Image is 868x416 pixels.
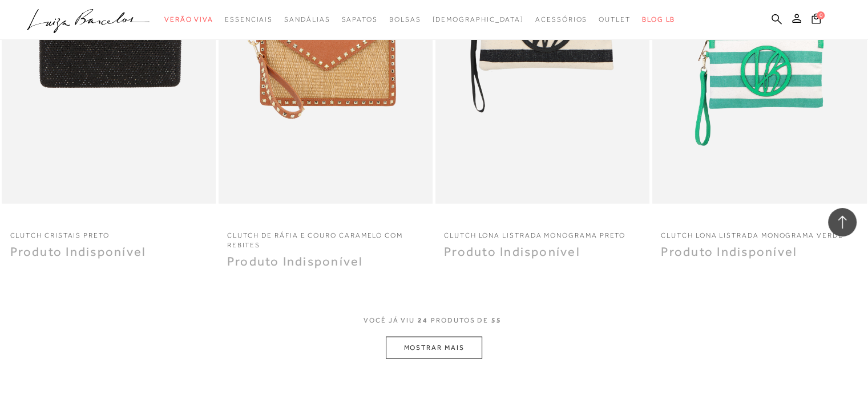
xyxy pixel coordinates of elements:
[389,9,421,30] a: categoryNavScreenReaderText
[435,224,649,240] a: CLUTCH LONA LISTRADA MONOGRAMA PRETO
[444,244,580,259] span: Produto Indisponível
[227,254,364,268] span: Produto Indisponível
[418,316,428,337] span: 24
[386,337,482,359] button: MOSTRAR MAIS
[642,15,675,23] span: BLOG LB
[432,9,524,30] a: noSubCategoriesText
[10,244,147,259] span: Produto Indisponível
[2,224,216,240] a: CLUTCH CRISTAIS PRETO
[535,15,587,23] span: Acessórios
[599,9,631,30] a: categoryNavScreenReaderText
[652,224,866,240] a: Clutch lona listrada monograma verde
[164,9,213,30] a: categoryNavScreenReaderText
[817,11,825,19] span: 0
[491,316,502,337] span: 55
[284,15,330,23] span: Sandálias
[341,15,377,23] span: Sapatos
[219,224,433,250] a: CLUTCH DE RÁFIA E COURO CARAMELO COM REBITES
[364,316,415,325] span: VOCê JÁ VIU
[535,9,587,30] a: categoryNavScreenReaderText
[389,15,421,23] span: Bolsas
[431,316,488,325] span: PRODUTOS DE
[599,15,631,23] span: Outlet
[284,9,330,30] a: categoryNavScreenReaderText
[164,15,213,23] span: Verão Viva
[642,9,675,30] a: BLOG LB
[225,9,273,30] a: categoryNavScreenReaderText
[661,244,797,259] span: Produto Indisponível
[432,15,524,23] span: [DEMOGRAPHIC_DATA]
[808,13,824,28] button: 0
[341,9,377,30] a: categoryNavScreenReaderText
[225,15,273,23] span: Essenciais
